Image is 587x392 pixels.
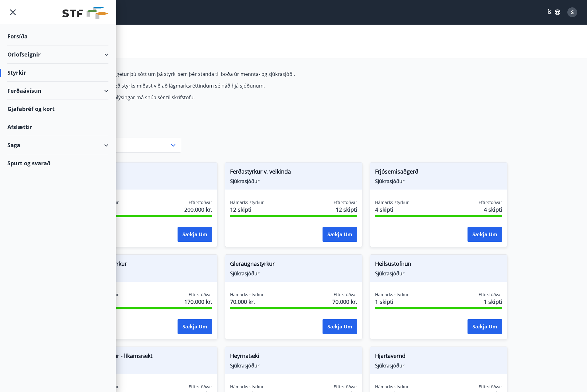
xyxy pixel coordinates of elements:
span: Frjósemisaðgerð [375,167,502,178]
span: Heilsustofnun [375,260,502,270]
span: Sjúkrasjóður [375,362,502,369]
span: 1 skipti [484,298,502,306]
span: Eftirstöðvar [189,292,212,298]
button: S [565,5,580,20]
span: Eftirstöðvar [479,292,502,298]
span: Augnaðgerð [85,167,212,178]
span: S [571,9,574,16]
div: Spurt og svarað [7,154,108,172]
span: 70.000 kr. [230,298,264,306]
button: menu [7,7,18,18]
button: Sækja um [323,319,357,334]
div: Forsíða [7,27,108,45]
span: Sjúkrasjóður [85,270,212,277]
button: ÍS [544,7,564,18]
span: 12 skipti [336,206,357,214]
span: Eftirstöðvar [189,384,212,390]
label: Flokkur [80,130,181,136]
span: Heyrnatæki [230,352,357,362]
p: Hámarksupphæð styrks miðast við að lágmarksréttindum sé náð hjá sjóðunum. [80,82,370,89]
span: 12 skipti [230,206,264,214]
p: Hér fyrir neðan getur þú sótt um þá styrki sem þér standa til boða úr mennta- og sjúkrasjóði. [80,71,370,77]
span: Sjúkrasjóður [375,270,502,277]
img: union_logo [62,7,108,19]
span: 200.000 kr. [184,206,212,214]
span: Eftirstöðvar [334,292,357,298]
span: Hámarks styrkur [375,384,409,390]
span: Eftirstöðvar [334,384,357,390]
p: Fyrir frekari upplýsingar má snúa sér til skrifstofu. [80,94,370,101]
span: Sjúkrasjóður [85,362,212,369]
button: Sækja um [323,227,357,242]
span: Hjartavernd [375,352,502,362]
span: Ferðastyrkur v. veikinda [230,167,357,178]
span: 1 skipti [375,298,409,306]
span: Hámarks styrkur [230,292,264,298]
span: Hámarks styrkur [375,199,409,206]
span: Eftirstöðvar [479,384,502,390]
span: 170.000 kr. [184,298,212,306]
button: Sækja um [178,227,212,242]
span: Sjúkrasjóður [230,178,357,185]
span: Hámarks styrkur [230,199,264,206]
div: Orlofseignir [7,45,108,64]
span: Sjúkrasjóður [375,178,502,185]
span: Hámarks styrkur [375,292,409,298]
div: Afslættir [7,118,108,136]
div: Ferðaávísun [7,82,108,100]
div: Saga [7,136,108,154]
span: Sjúkrasjóður [85,178,212,185]
div: Gjafabréf og kort [7,100,108,118]
span: 70.000 kr. [332,298,357,306]
span: Hámarks styrkur [230,384,264,390]
span: Fæðingarstyrkur [85,260,212,270]
span: Sjúkrasjóður [230,362,357,369]
span: Eftirstöðvar [479,199,502,206]
span: Heilsustyrkur - líkamsrækt [85,352,212,362]
div: Styrkir [7,64,108,82]
button: Sækja um [468,227,502,242]
button: Sækja um [178,319,212,334]
span: Eftirstöðvar [189,199,212,206]
span: Gleraugnastyrkur [230,260,357,270]
span: Eftirstöðvar [334,199,357,206]
span: Sjúkrasjóður [230,270,357,277]
span: 4 skipti [484,206,502,214]
span: 4 skipti [375,206,409,214]
button: Sækja um [468,319,502,334]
